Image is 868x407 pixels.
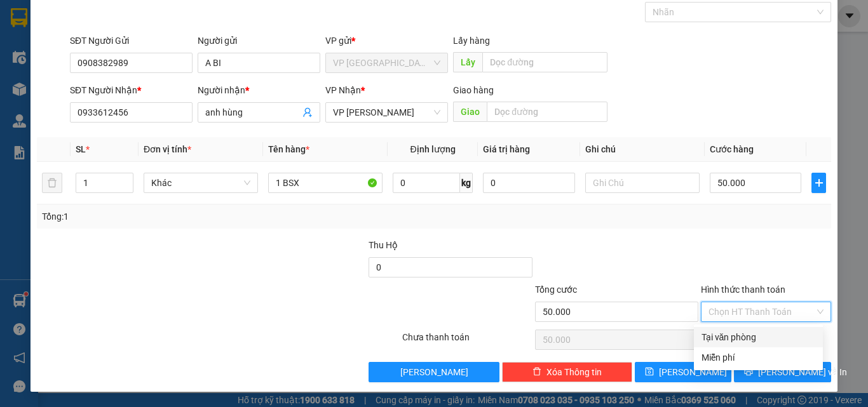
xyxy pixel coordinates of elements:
[151,173,250,192] span: Khác
[701,284,785,295] label: Hình thức thanh toán
[812,178,825,188] span: plus
[645,367,654,377] span: save
[744,367,753,377] span: printer
[333,53,440,72] span: VP Đà Lạt
[401,330,534,352] div: Chưa thanh toán
[580,137,705,162] th: Ghi chú
[268,173,383,193] input: VD: Bàn, Ghế
[400,365,468,379] span: [PERSON_NAME]
[734,362,831,382] button: printer[PERSON_NAME] và In
[453,102,487,122] span: Giao
[453,85,494,95] span: Giao hàng
[535,284,577,295] span: Tổng cước
[453,52,482,72] span: Lấy
[702,350,815,364] div: Miễn phí
[483,144,530,154] span: Giá trị hàng
[482,52,607,72] input: Dọc đường
[369,362,499,382] button: [PERSON_NAME]
[302,107,313,117] span: user-add
[10,74,126,101] div: Gửi: VP [GEOGRAPHIC_DATA]
[70,83,193,97] div: SĐT Người Nhận
[585,173,700,193] input: Ghi Chú
[460,173,473,193] span: kg
[42,173,62,193] button: delete
[268,144,309,154] span: Tên hàng
[702,330,815,344] div: Tại văn phòng
[72,53,166,67] text: DLT2510140021
[325,34,448,48] div: VP gửi
[487,102,607,122] input: Dọc đường
[453,36,490,46] span: Lấy hàng
[546,365,602,379] span: Xóa Thông tin
[144,144,191,154] span: Đơn vị tính
[70,34,193,48] div: SĐT Người Gửi
[532,367,541,377] span: delete
[369,240,398,250] span: Thu Hộ
[42,210,336,224] div: Tổng: 1
[635,362,732,382] button: save[PERSON_NAME]
[410,144,455,154] span: Định lượng
[333,103,440,122] span: VP Phan Thiết
[758,365,847,379] span: [PERSON_NAME] và In
[710,144,754,154] span: Cước hàng
[811,173,826,193] button: plus
[325,85,361,95] span: VP Nhận
[76,144,86,154] span: SL
[483,173,574,193] input: 0
[198,83,320,97] div: Người nhận
[659,365,727,379] span: [PERSON_NAME]
[133,74,228,101] div: Nhận: VP [PERSON_NAME]
[502,362,632,382] button: deleteXóa Thông tin
[198,34,320,48] div: Người gửi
